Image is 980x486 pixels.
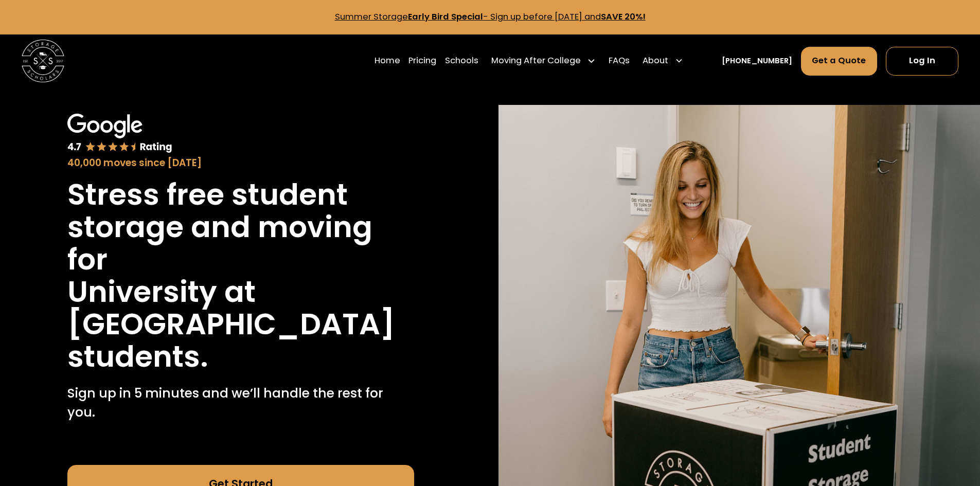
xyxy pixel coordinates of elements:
[643,55,668,67] div: About
[722,56,792,67] a: [PHONE_NUMBER]
[67,156,414,170] div: 40,000 moves since [DATE]
[22,40,64,82] img: Storage Scholars main logo
[609,46,630,76] a: FAQs
[67,340,208,373] h1: students.
[487,46,600,76] div: Moving After College
[408,46,436,76] a: Pricing
[491,55,581,67] div: Moving After College
[408,11,483,23] strong: Early Bird Special
[335,11,646,23] a: Summer StorageEarly Bird Special- Sign up before [DATE] andSAVE 20%!
[67,276,414,340] h1: University at [GEOGRAPHIC_DATA]
[375,46,400,76] a: Home
[22,40,64,82] a: home
[67,384,414,422] p: Sign up in 5 minutes and we’ll handle the rest for you.
[67,178,414,276] h1: Stress free student storage and moving for
[638,46,688,76] div: About
[886,47,958,76] a: Log In
[445,46,478,76] a: Schools
[801,47,878,76] a: Get a Quote
[601,11,646,23] strong: SAVE 20%!
[67,114,172,154] img: Google 4.7 star rating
